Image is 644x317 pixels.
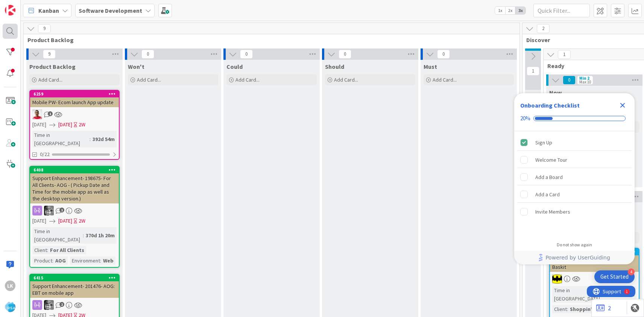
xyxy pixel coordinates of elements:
span: Discover [526,36,639,44]
span: Should [325,63,344,70]
img: RM [32,109,42,119]
span: 1 [59,208,64,212]
div: Add a Board [535,173,563,182]
span: Won't [128,63,144,70]
div: Checklist items [514,131,635,237]
div: Time in [GEOGRAPHIC_DATA] [552,286,600,303]
span: Kanban [38,6,59,15]
span: [DATE] [58,217,72,225]
div: 370d 1h 20m [84,231,117,240]
div: 6259Mobile PW- Ecom launch App update [30,91,119,107]
span: 1 [527,67,539,76]
span: 0 [437,50,450,59]
div: Checklist progress: 20% [520,115,629,122]
img: KS [44,300,54,310]
div: 6408 [33,167,119,173]
span: Must [424,63,437,70]
span: 0 [563,76,576,85]
span: Add Card... [38,76,62,83]
span: Add Card... [235,76,260,83]
div: Invite Members is incomplete. [517,203,632,220]
div: Environment [70,256,100,265]
div: Web [101,256,115,265]
span: Product Backlog [29,63,76,70]
span: : [90,135,91,143]
span: : [567,305,568,313]
span: Support [16,1,34,10]
div: Add a Card is incomplete. [517,186,632,203]
span: 9 [43,50,56,59]
span: [DATE] [32,217,46,225]
span: Add Card... [334,76,358,83]
div: Close Checklist [617,99,629,111]
div: Lk [5,281,15,291]
div: 6415 [33,275,119,281]
div: Sign Up is complete. [517,134,632,151]
span: Could [226,63,243,70]
div: KS [30,300,119,310]
span: 0 [240,50,253,59]
div: AOG [53,256,68,265]
div: Get Started [600,273,629,281]
span: Add Card... [137,76,161,83]
div: Add a Board is incomplete. [517,169,632,185]
div: Time in [GEOGRAPHIC_DATA] [32,227,83,244]
div: Client [552,305,567,313]
span: Product Backlog [27,36,510,44]
div: AC [550,274,639,284]
div: 6259 [30,91,119,97]
span: : [100,256,101,265]
span: 2 [59,302,64,307]
span: Ready [547,62,636,70]
span: Add Card... [433,76,457,83]
div: Product [32,256,52,265]
a: Powered by UserGuiding [518,251,631,264]
div: Onboarding Checklist [520,101,580,110]
div: Invite Members [535,207,570,216]
span: 0 [339,50,351,59]
div: Sign Up [535,138,552,147]
span: 1x [495,7,505,14]
div: Client [32,246,47,254]
div: 4 [628,268,635,275]
div: Support Enhancement- 201476- AOG: EBT on mobile app [30,281,119,298]
div: Time in [GEOGRAPHIC_DATA] [32,131,90,147]
div: Open Get Started checklist, remaining modules: 4 [594,270,635,283]
div: Min 2 [579,76,589,80]
span: [DATE] [32,121,46,129]
span: 3x [515,7,526,14]
span: Powered by UserGuiding [545,253,610,262]
span: : [47,246,48,254]
div: Shoppin' Baskit [568,305,611,313]
a: 2 [596,303,611,312]
span: 2 [537,24,550,33]
span: 1 [558,50,571,59]
span: 1 [48,111,53,116]
span: 0 [141,50,154,59]
div: Checklist Container [514,93,635,264]
b: Software Development [79,7,142,14]
div: Welcome Tour [535,155,567,164]
div: 6259 [33,91,119,97]
div: Add a Card [535,190,560,199]
div: 6408 [30,167,119,173]
div: Mobile PW- Ecom launch App update [30,97,119,107]
div: For All Clients [48,246,86,254]
div: RM [30,109,119,119]
img: avatar [5,302,15,312]
div: 2W [79,217,85,225]
img: KS [44,206,54,215]
span: 2x [505,7,515,14]
img: AC [552,274,562,284]
div: 6408Support Enhancement- 198675- For All Clients- AOG - ( Pickup Date and Time for the mobile app... [30,167,119,203]
input: Quick Filter... [533,4,590,17]
div: Support Enhancement- 198675- For All Clients- AOG - ( Pickup Date and Time for the mobile app as ... [30,173,119,203]
img: Visit kanbanzone.com [5,5,15,15]
div: 6415Support Enhancement- 201476- AOG: EBT on mobile app [30,275,119,298]
div: Max 10 [579,80,591,84]
div: 6415 [30,275,119,281]
span: : [52,256,53,265]
div: Do not show again [557,242,592,248]
span: 9 [38,24,51,33]
div: 2W [79,121,85,129]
